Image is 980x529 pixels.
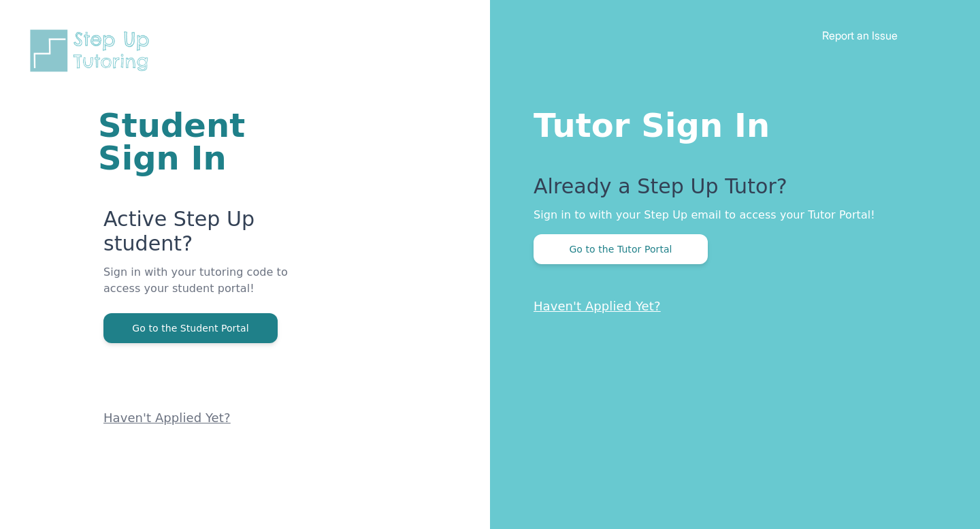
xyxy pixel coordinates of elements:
a: Report an Issue [822,29,898,42]
a: Go to the Tutor Portal [534,242,708,255]
h1: Tutor Sign In [534,103,926,142]
a: Go to the Student Portal [103,321,278,334]
img: Step Up Tutoring horizontal logo [27,27,158,74]
p: Sign in to with your Step Up email to access your Tutor Portal! [534,207,926,223]
a: Haven't Applied Yet? [103,411,231,425]
button: Go to the Tutor Portal [534,234,708,264]
a: Haven't Applied Yet? [534,299,661,313]
h1: Student Sign In [98,109,327,174]
p: Sign in with your tutoring code to access your student portal! [103,264,327,313]
p: Active Step Up student? [103,207,327,264]
button: Go to the Student Portal [103,313,278,343]
p: Already a Step Up Tutor? [534,174,926,207]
